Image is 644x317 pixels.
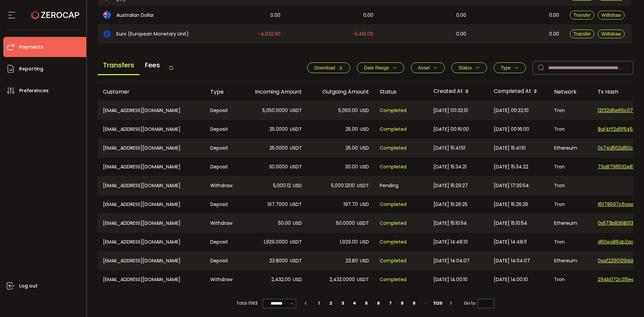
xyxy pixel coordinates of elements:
li: 5 [361,299,373,308]
span: [DATE] 00:16:00 [494,125,529,133]
span: Australian Dollar [116,12,154,19]
div: [EMAIL_ADDRESS][DOMAIN_NAME] [98,157,205,176]
span: Asset [418,65,430,70]
span: USD [360,257,369,265]
div: Deposit [205,157,240,176]
div: [EMAIL_ADDRESS][DOMAIN_NAME] [98,139,205,157]
span: Completed [380,201,407,208]
span: Transfer [574,31,591,37]
li: 3 [337,299,349,308]
span: USD [360,201,369,208]
div: Ethereum [549,252,592,270]
div: Tron [549,195,592,214]
span: [DATE] 14:48:10 [433,238,468,246]
span: Payments [19,42,43,52]
li: 7 [384,299,396,308]
span: USDT [357,219,369,227]
span: 0.00 [456,11,466,19]
span: 0.00 [456,30,466,38]
span: 0.00 [363,11,373,19]
li: 9 [408,299,420,308]
div: Deposit [205,252,240,270]
span: 30.0000 [269,163,288,171]
div: Tron [549,270,592,289]
div: Deposit [205,195,240,214]
div: Deposit [205,232,240,251]
span: [DATE] 14:48:11 [494,238,527,246]
span: [DATE] 00:32:10 [494,107,529,114]
span: Euro (European Monetary Unit) [116,31,189,38]
div: [EMAIL_ADDRESS][DOMAIN_NAME] [98,176,205,195]
span: 30.00 [345,163,358,171]
button: Transfer [570,11,595,19]
span: Total 11193 [236,299,258,308]
div: Withdraw [205,176,240,195]
span: [DATE] 15:26:25 [433,201,468,208]
div: [EMAIL_ADDRESS][DOMAIN_NAME] [98,195,205,214]
span: [DATE] 15:10:54 [433,219,467,227]
span: [DATE] 15:41:51 [494,144,526,152]
span: Completed [380,219,407,227]
span: [DATE] 15:41:51 [433,144,465,152]
img: aud_portfolio.svg [103,11,111,19]
button: Withdraw [598,30,625,38]
span: 0.00 [549,30,559,38]
div: [EMAIL_ADDRESS][DOMAIN_NAME] [98,270,205,289]
span: 0.00 [270,11,280,19]
iframe: Chat Widget [610,285,644,317]
span: [DATE] 15:26:26 [494,201,528,208]
span: 5,050.0000 [262,107,288,114]
div: Tron [549,101,592,119]
span: USD [360,125,369,133]
span: USD [293,276,302,283]
span: [DATE] 14:00:10 [494,276,528,283]
span: -4,632.90 [258,30,280,38]
div: Ethereum [549,139,592,157]
button: Download [307,62,350,73]
span: Status [459,65,472,70]
span: 5,000.12 [273,182,291,190]
span: USD [360,144,369,152]
div: Created At [428,86,488,97]
span: Log out [19,281,38,291]
span: Completed [380,144,407,152]
span: 197.7000 [267,201,288,208]
span: USDT [290,257,302,265]
span: [DATE] 15:10:54 [494,219,527,227]
span: 25.0000 [269,125,288,133]
div: Network [549,88,592,96]
div: Tron [549,176,592,195]
span: Fees [140,56,165,74]
div: Completed At [488,86,549,97]
div: Tron [549,232,592,251]
span: [DATE] 00:16:00 [433,125,469,133]
span: 25.00 [345,144,358,152]
span: USDT [357,276,369,283]
div: Outgoing Amount [307,88,374,96]
span: 1,929.0000 [264,238,288,246]
span: [DATE] 14:04:07 [494,257,530,265]
span: Transfer [574,12,591,18]
span: [DATE] 14:04:07 [433,257,470,265]
span: 25.0000 [269,144,288,152]
span: USDT [290,107,302,114]
div: [EMAIL_ADDRESS][DOMAIN_NAME] [98,214,205,232]
span: Withdraw [601,12,621,18]
div: Deposit [205,139,240,157]
span: Completed [380,257,407,265]
button: Asset [411,62,445,73]
div: Tron [549,157,592,176]
span: Type [501,65,511,70]
span: [DATE] 00:32:10 [433,107,468,114]
span: Completed [380,125,407,133]
span: Completed [380,107,407,114]
span: USDT [290,144,302,152]
div: Type [205,88,240,96]
div: Withdraw [205,214,240,232]
div: Ethereum [549,214,592,232]
div: Deposit [205,120,240,139]
div: Deposit [205,101,240,119]
div: Incoming Amount [240,88,307,96]
div: Tron [549,120,592,139]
